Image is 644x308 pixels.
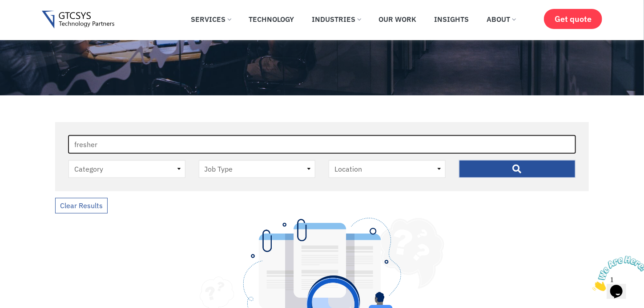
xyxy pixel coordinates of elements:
[480,9,522,29] a: About
[372,9,423,29] a: Our Work
[459,160,576,178] input: 
[427,9,475,29] a: Insights
[305,9,367,29] a: Industries
[544,9,602,29] a: Get quote
[589,252,644,295] iframe: chat widget
[4,4,7,11] span: 1
[184,9,237,29] a: Services
[555,14,592,24] span: Get quote
[42,11,114,29] img: Gtcsys logo
[55,198,108,214] a: Clear Results
[242,9,301,29] a: Technology
[4,4,59,39] img: Chat attention grabber
[68,136,576,153] input: Keywords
